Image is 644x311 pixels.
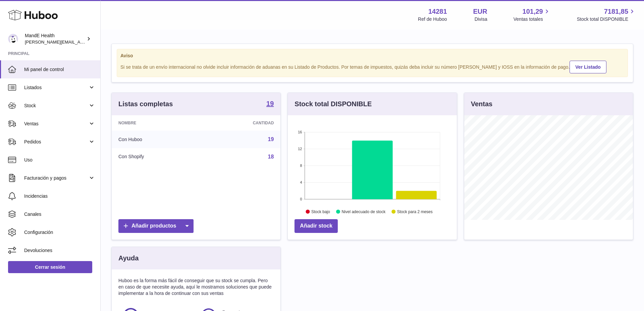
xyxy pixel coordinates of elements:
text: Stock bajo [311,209,330,214]
span: Devoluciones [24,247,95,254]
a: Cerrar sesión [8,261,92,273]
div: Divisa [475,16,487,22]
div: Ref de Huboo [418,16,447,22]
h3: Ayuda [118,254,139,263]
strong: Aviso [120,53,624,59]
span: Configuración [24,229,95,236]
span: 101,29 [523,7,543,16]
text: 0 [300,197,302,201]
strong: EUR [473,7,487,16]
img: luis.mendieta@mandehealth.com [8,34,18,44]
span: Uso [24,157,95,163]
a: 19 [268,136,274,142]
span: Facturación y pagos [24,175,88,181]
span: Listados [24,84,88,91]
strong: 19 [266,100,274,107]
span: Mi panel de control [24,66,95,73]
span: Stock total DISPONIBLE [577,16,636,22]
text: 12 [298,147,302,151]
h3: Stock total DISPONIBLE [294,100,372,109]
text: 16 [298,130,302,134]
a: 7181,85 Stock total DISPONIBLE [577,7,636,22]
span: Ventas totales [514,16,551,22]
th: Nombre [112,115,201,131]
td: Con Shopify [112,148,201,166]
span: Incidencias [24,193,95,199]
span: Stock [24,103,88,109]
td: Con Huboo [112,131,201,148]
a: 18 [268,154,274,160]
span: Canales [24,211,95,217]
a: 101,29 Ventas totales [514,7,551,22]
div: MandE Health [25,33,85,45]
th: Cantidad [201,115,280,131]
span: Pedidos [24,139,88,145]
text: Nivel adecuado de stock [342,209,386,214]
span: Ventas [24,121,88,127]
strong: 14281 [428,7,447,16]
a: Añadir productos [118,219,194,233]
span: [PERSON_NAME][EMAIL_ADDRESS][PERSON_NAME][DOMAIN_NAME] [25,39,170,45]
text: 8 [300,164,302,168]
h3: Listas completas [118,100,173,109]
a: Añadir stock [294,219,338,233]
p: Huboo es la forma más fácil de conseguir que su stock se cumpla. Pero en caso de que necesite ayu... [118,277,274,297]
text: 4 [300,180,302,184]
div: Si se trata de un envío internacional no olvide incluir información de aduanas en su Listado de P... [120,60,624,73]
a: 19 [266,100,274,108]
h3: Ventas [471,100,492,109]
text: Stock para 2 meses [397,209,433,214]
a: Ver Listado [570,61,606,73]
span: 7181,85 [604,7,628,16]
